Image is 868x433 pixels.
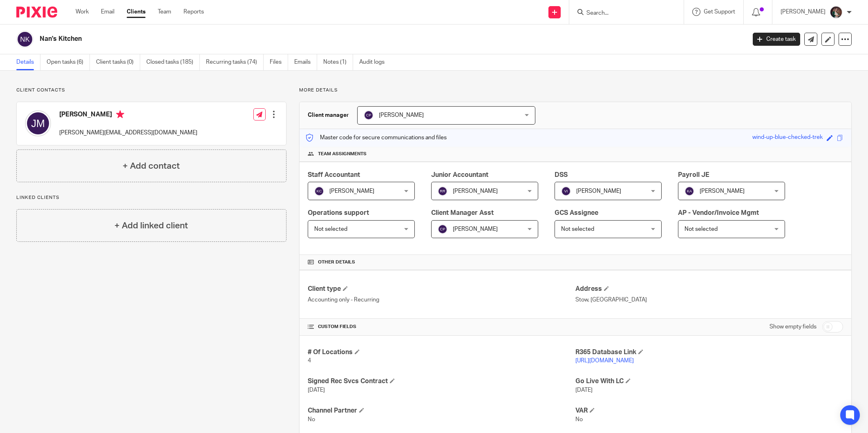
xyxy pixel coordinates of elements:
[308,296,575,304] p: Accounting only - Recurring
[314,226,347,232] span: Not selected
[575,348,843,357] h4: R365 Database Link
[575,296,843,304] p: Stow, [GEOGRAPHIC_DATA]
[431,210,494,216] span: Client Manager Asst
[59,129,197,137] p: [PERSON_NAME][EMAIL_ADDRESS][DOMAIN_NAME]
[561,186,571,196] img: svg%3E
[59,110,197,121] h4: [PERSON_NAME]
[830,6,843,19] img: Profile%20picture%20JUS.JPG
[678,210,759,216] span: AP - Vendor/Invoice Mgmt
[308,285,575,293] h4: Client type
[299,87,852,94] p: More details
[318,259,355,266] span: Other details
[183,8,204,16] a: Reports
[146,54,200,70] a: Closed tasks (185)
[308,210,369,216] span: Operations support
[431,172,488,178] span: Junior Accountant
[25,110,51,136] img: svg%3E
[575,406,843,415] h4: VAR
[123,160,180,172] h4: + Add contact
[47,54,90,70] a: Open tasks (6)
[314,186,324,196] img: svg%3E
[555,210,598,216] span: GCS Assignee
[76,8,89,16] a: Work
[270,54,288,70] a: Files
[700,188,745,194] span: [PERSON_NAME]
[364,110,374,120] img: svg%3E
[359,54,391,70] a: Audit logs
[575,358,634,364] a: [URL][DOMAIN_NAME]
[438,224,447,234] img: svg%3E
[704,9,735,15] span: Get Support
[576,188,621,194] span: [PERSON_NAME]
[453,188,498,194] span: [PERSON_NAME]
[753,33,800,46] a: Create task
[306,134,447,142] p: Master code for secure communications and files
[308,348,575,357] h4: # Of Locations
[16,31,34,48] img: svg%3E
[308,417,315,422] span: No
[438,186,447,196] img: svg%3E
[16,54,40,70] a: Details
[308,377,575,386] h4: Signed Rec Svcs Contract
[586,10,659,17] input: Search
[575,417,583,422] span: No
[561,226,594,232] span: Not selected
[308,387,325,393] span: [DATE]
[16,194,286,201] p: Linked clients
[323,54,353,70] a: Notes (1)
[555,172,568,178] span: DSS
[308,358,311,364] span: 4
[16,87,286,94] p: Client contacts
[158,8,171,16] a: Team
[40,35,600,43] h2: Nan's Kitchen
[308,172,360,178] span: Staff Accountant
[308,406,575,415] h4: Channel Partner
[308,111,349,119] h3: Client manager
[96,54,140,70] a: Client tasks (0)
[685,186,694,196] img: svg%3E
[781,8,825,16] p: [PERSON_NAME]
[752,133,823,143] div: wind-up-blue-checked-trek
[116,110,124,118] i: Primary
[453,226,498,232] span: [PERSON_NAME]
[101,8,114,16] a: Email
[575,387,593,393] span: [DATE]
[294,54,317,70] a: Emails
[575,377,843,386] h4: Go Live With LC
[678,172,709,178] span: Payroll JE
[114,219,188,232] h4: + Add linked client
[16,7,57,18] img: Pixie
[318,151,367,157] span: Team assignments
[770,323,817,331] label: Show empty fields
[575,285,843,293] h4: Address
[329,188,374,194] span: [PERSON_NAME]
[379,112,424,118] span: [PERSON_NAME]
[685,226,718,232] span: Not selected
[308,324,575,330] h4: CUSTOM FIELDS
[206,54,264,70] a: Recurring tasks (74)
[127,8,145,16] a: Clients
